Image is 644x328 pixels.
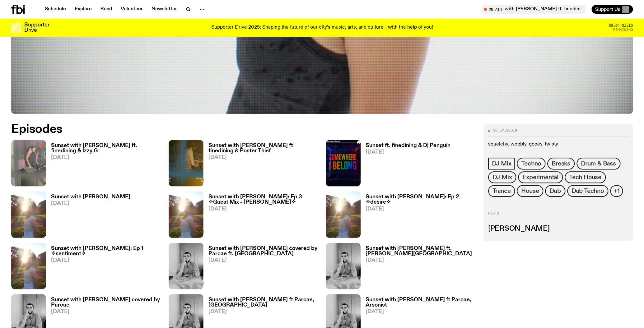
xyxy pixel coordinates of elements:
h3: [PERSON_NAME] [488,225,628,232]
h3: Sunset with [PERSON_NAME] covered by Parcae ft. [GEOGRAPHIC_DATA] [208,246,319,256]
a: Explore [71,5,96,14]
span: DJ Mix [492,174,512,181]
span: 09:04:51:10 [609,24,633,27]
h3: Supporter Drive [24,22,49,33]
h3: Sunset with [PERSON_NAME] ft Parcae, Arsonist [366,297,476,308]
span: Breaks [552,160,570,167]
span: [DATE] [366,206,476,212]
h3: Sunset with [PERSON_NAME]: Ep 3 ✧Guest Mix - [PERSON_NAME]✧ [208,194,319,205]
a: DJ Mix [488,158,515,169]
span: [DATE] [51,309,161,314]
a: Read [97,5,116,14]
span: Tech House [569,174,601,181]
a: Techno [517,158,545,169]
h3: Sunset with [PERSON_NAME] ft Parcae, [GEOGRAPHIC_DATA] [208,297,319,308]
span: [DATE] [208,155,319,160]
h2: Hosts [488,212,628,219]
h3: Sunset ft. finedining & Dj Penguin [366,143,450,148]
a: Tech House [565,171,606,183]
span: Drum & Bass [581,160,616,167]
p: Supporter Drive 2025: Shaping the future of our city’s music, arts, and culture - with the help o... [211,25,433,30]
span: [DATE] [366,258,476,263]
span: House [521,187,539,194]
span: [DATE] [51,201,130,206]
span: Techno [521,160,541,167]
a: Sunset with [PERSON_NAME] ft. finedining & Izzy G[DATE] [46,143,161,186]
span: Support Us [595,7,620,12]
h3: Sunset with [PERSON_NAME]: Ep 2 ✧desire✧ [366,194,476,205]
span: [DATE] [51,155,161,160]
a: House [517,185,543,197]
a: Sunset with [PERSON_NAME] ft. [PERSON_NAME][GEOGRAPHIC_DATA][DATE] [361,246,476,289]
h3: Sunset with [PERSON_NAME] ft. finedining & Izzy G [51,143,161,154]
a: Sunset with [PERSON_NAME] ft finedining & Poster Thief[DATE] [203,143,319,186]
a: Sunset with [PERSON_NAME]: Ep 1 ✧sentiment✧[DATE] [46,246,161,289]
a: Sunset with [PERSON_NAME][DATE] [46,194,130,238]
button: +1 [610,185,623,197]
span: Trance [492,187,511,194]
h3: Sunset with [PERSON_NAME] covered by Parcae [51,297,161,308]
a: Sunset ft. finedining & Dj Penguin[DATE] [361,143,450,186]
span: [DATE] [366,150,450,155]
a: Dub [545,185,565,197]
a: Sunset with [PERSON_NAME] covered by Parcae ft. [GEOGRAPHIC_DATA][DATE] [203,246,319,289]
a: Dub Techno [567,185,608,197]
span: [DATE] [208,258,319,263]
a: Schedule [41,5,70,14]
a: DJ Mix [488,171,516,183]
span: Dub Techno [572,187,604,194]
a: Experimental [518,171,563,183]
span: [DATE] [208,206,319,212]
span: Remaining [613,28,633,31]
button: On AirSunset with [PERSON_NAME] ft. finedining & Izzy G [481,5,586,14]
span: Dub [549,187,561,194]
span: +1 [614,187,619,194]
a: Sunset with [PERSON_NAME]: Ep 3 ✧Guest Mix - [PERSON_NAME]✧[DATE] [203,194,319,238]
span: [DATE] [51,258,161,263]
a: Volunteer [117,5,147,14]
a: Trance [488,185,515,197]
span: [DATE] [208,309,319,314]
a: Newsletter [148,5,181,14]
a: Sunset with [PERSON_NAME]: Ep 2 ✧desire✧[DATE] [361,194,476,238]
a: Breaks [547,158,575,169]
a: Drum & Bass [576,158,620,169]
h3: Sunset with [PERSON_NAME]: Ep 1 ✧sentiment✧ [51,246,161,256]
span: Experimental [522,174,558,181]
h3: Sunset with [PERSON_NAME] [51,194,130,200]
button: Support Us [591,5,633,14]
span: [DATE] [366,309,476,314]
p: squelchy, wobbly, gooey, twisty [488,141,628,147]
h2: Episodes [11,124,423,135]
span: DJ Mix [492,160,511,167]
h3: Sunset with [PERSON_NAME] ft. [PERSON_NAME][GEOGRAPHIC_DATA] [366,246,476,256]
h3: Sunset with [PERSON_NAME] ft finedining & Poster Thief [208,143,319,154]
span: 90 episodes [493,129,517,132]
